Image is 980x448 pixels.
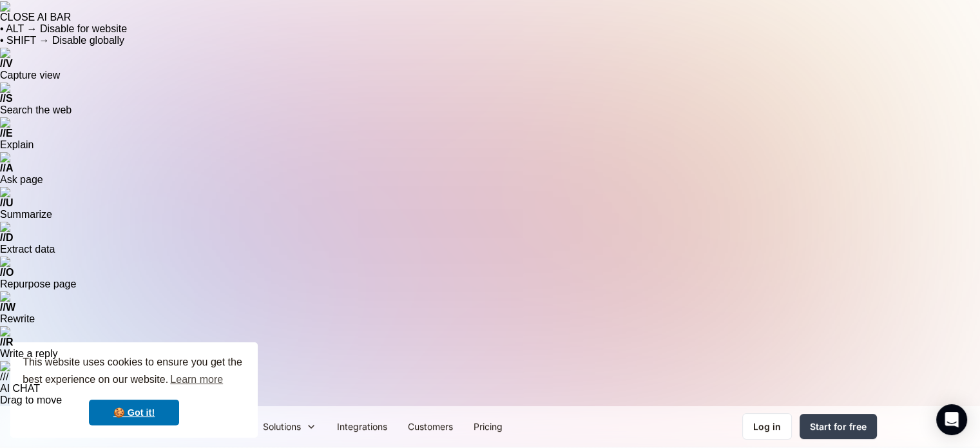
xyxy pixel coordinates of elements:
div: Solutions [263,420,301,433]
div: Start for free [810,420,867,433]
a: dismiss cookie message [89,400,179,425]
a: Customers [398,412,463,441]
div: Log in [753,420,781,433]
div: Solutions [253,412,327,441]
a: Log in [742,413,792,440]
a: Pricing [463,412,513,441]
div: Open Intercom Messenger [936,404,967,435]
a: Integrations [327,412,398,441]
a: Start for free [800,414,877,439]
